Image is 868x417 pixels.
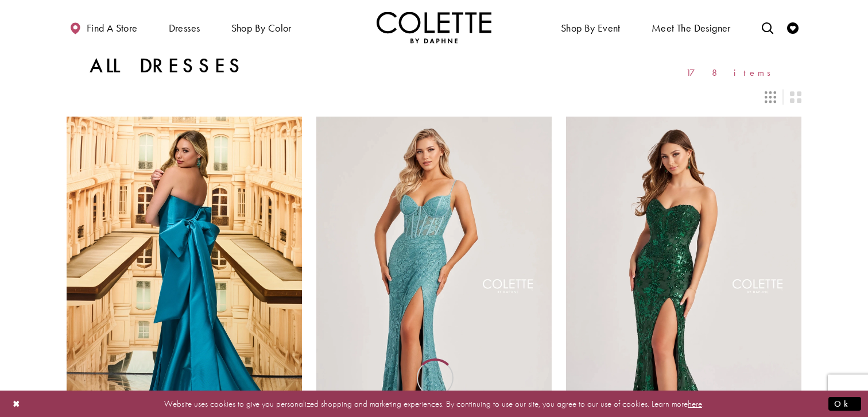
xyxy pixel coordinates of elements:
a: Visit Home Page [377,11,491,43]
a: Check Wishlist [784,11,801,43]
button: Close Dialog [7,393,26,414]
a: here [688,397,702,409]
div: Layout Controls [60,84,808,110]
a: Find a store [67,11,140,43]
span: Dresses [169,22,200,34]
span: Meet the designer [652,22,731,34]
span: Dresses [166,11,203,43]
span: Shop by color [231,22,292,34]
p: Website uses cookies to give you personalized shopping and marketing experiences. By continuing t... [83,396,785,411]
h1: All Dresses [90,55,245,78]
span: Switch layout to 3 columns [765,91,776,103]
span: Switch layout to 2 columns [790,91,801,103]
span: Shop By Event [561,22,621,34]
button: Submit Dialog [828,396,861,411]
img: Colette by Daphne [377,11,491,43]
a: Meet the designer [649,11,734,43]
span: Find a store [87,22,138,34]
span: Shop by color [228,11,294,43]
span: 178 items [686,68,778,78]
span: Shop By Event [558,11,623,43]
a: Toggle search [759,11,776,43]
